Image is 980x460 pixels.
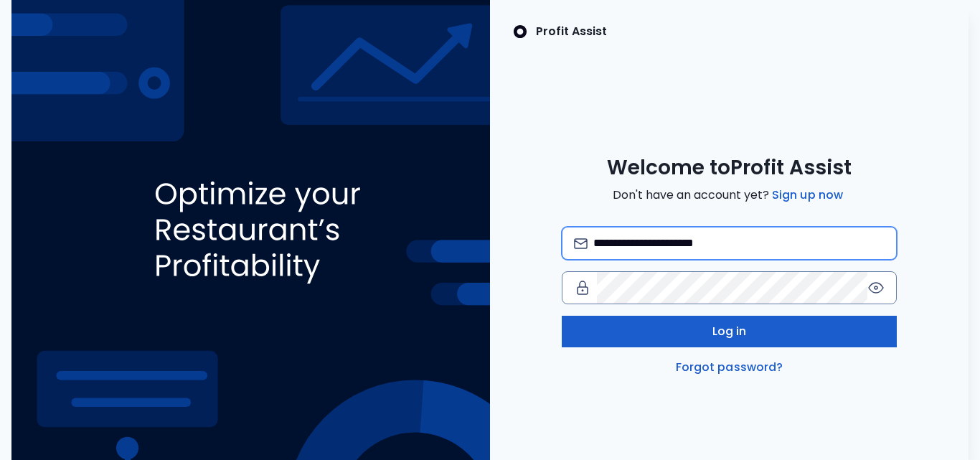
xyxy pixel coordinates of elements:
[613,187,846,204] span: Don't have an account yet?
[574,238,588,249] img: email
[712,323,747,340] span: Log in
[607,155,852,181] span: Welcome to Profit Assist
[536,23,607,40] p: Profit Assist
[562,316,897,347] button: Log in
[513,23,527,40] img: SpotOn Logo
[769,187,846,204] a: Sign up now
[673,359,786,376] a: Forgot password?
